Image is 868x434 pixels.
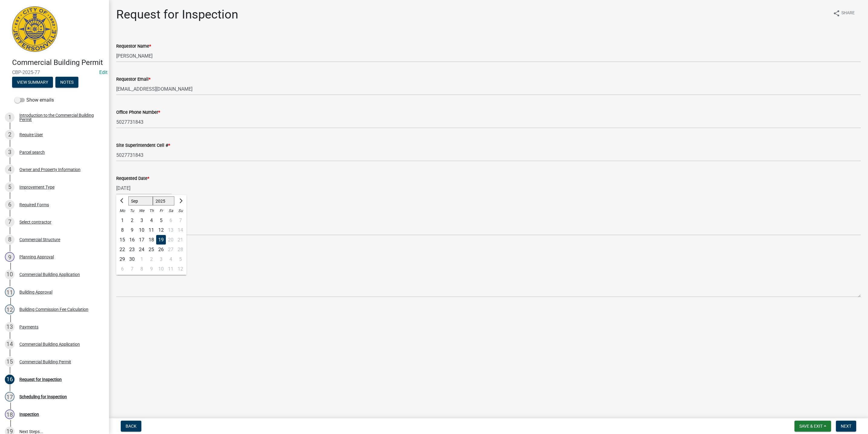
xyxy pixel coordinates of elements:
label: Requestor Email [116,77,150,82]
button: shareShare [828,7,860,19]
button: Previous month [119,196,126,206]
wm-modal-confirm: Summary [12,80,53,85]
span: Share [841,10,855,17]
div: Require User [19,133,43,137]
button: Next month [177,196,184,206]
div: 30 [127,254,137,264]
div: Tuesday, October 7, 2025 [127,264,137,274]
div: Building Approval [19,290,52,294]
div: Monday, September 1, 2025 [117,216,127,225]
button: Notes [55,77,78,88]
div: Improvement Type [19,185,54,189]
div: Commercial Structure [19,237,60,242]
div: Scheduling for Inspection [19,395,67,399]
div: 11 [5,287,15,297]
div: 15 [117,235,127,245]
div: Monday, October 6, 2025 [117,264,127,274]
label: Requested Date [116,177,149,181]
div: Select contractor [19,220,51,224]
div: 9 [146,264,156,274]
h1: Request for Inspection [116,7,238,22]
div: 3 [156,254,166,264]
div: Tu [127,206,137,216]
div: 17 [137,235,146,245]
div: Thursday, October 2, 2025 [146,254,156,264]
div: We [137,206,146,216]
div: Friday, September 5, 2025 [156,216,166,225]
i: share [833,10,840,17]
div: 26 [156,245,166,254]
wm-modal-confirm: Notes [55,80,78,85]
div: Monday, September 22, 2025 [117,245,127,254]
div: Tuesday, September 30, 2025 [127,254,137,264]
div: 7 [127,264,137,274]
div: Sa [166,206,176,216]
div: 4 [146,216,156,225]
div: Tuesday, September 16, 2025 [127,235,137,245]
button: Save & Exit [794,421,831,432]
input: mm/dd/yyyy [116,182,172,194]
div: 8 [117,225,127,235]
label: Requestor Name [116,44,151,49]
wm-modal-confirm: Edit Application Number [99,69,107,75]
div: 10 [5,270,15,279]
div: Monday, September 15, 2025 [117,235,127,245]
div: Wednesday, September 24, 2025 [137,245,146,254]
h4: Commercial Building Permit [12,58,104,67]
div: Wednesday, October 8, 2025 [137,264,146,274]
button: Back [121,421,141,432]
span: Next [841,424,851,429]
div: Wednesday, September 10, 2025 [137,225,146,235]
span: Save & Exit [799,424,823,429]
div: Commercial Building Permit [19,360,71,364]
div: Wednesday, September 3, 2025 [137,216,146,225]
div: 9 [5,252,15,262]
div: 2 [127,216,137,225]
div: Thursday, September 25, 2025 [146,245,156,254]
div: Inspection [19,412,39,416]
div: 15 [5,357,15,367]
div: Payments [19,325,38,329]
div: Required [116,241,861,248]
div: 10 [137,225,146,235]
select: Select year [153,197,175,206]
div: Introduction to the Commercial Building Permit [19,113,99,122]
div: Monday, September 29, 2025 [117,254,127,264]
div: 18 [5,409,15,419]
div: 23 [127,245,137,254]
div: 8 [137,264,146,274]
div: Friday, October 10, 2025 [156,264,166,274]
div: 16 [127,235,137,245]
label: Site Superintendent Cell # [116,143,170,148]
div: 4 [5,165,15,174]
div: Friday, September 19, 2025 [156,235,166,245]
div: Thursday, September 18, 2025 [146,235,156,245]
div: 10 [156,264,166,274]
div: 2 [146,254,156,264]
div: Building Commission Fee Calculation [19,307,88,311]
div: 1 [5,113,15,122]
div: Tuesday, September 23, 2025 [127,245,137,254]
div: 5 [156,216,166,225]
div: Tuesday, September 9, 2025 [127,225,137,235]
div: 13 [5,322,15,332]
div: 12 [5,304,15,314]
a: Edit [99,69,107,75]
span: CBP-2025-77 [12,69,97,75]
div: 5 [5,182,15,192]
div: 29 [117,254,127,264]
div: 1 [117,216,127,225]
div: Thursday, September 11, 2025 [146,225,156,235]
div: 18 [146,235,156,245]
div: Friday, October 3, 2025 [156,254,166,264]
div: Friday, September 12, 2025 [156,225,166,235]
div: 6 [5,200,15,210]
div: Th [146,206,156,216]
div: Request for Inspection [19,377,62,382]
div: Owner and Property Information [19,167,81,172]
div: 24 [137,245,146,254]
button: View Summary [12,77,53,88]
div: Friday, September 26, 2025 [156,245,166,254]
label: Show emails [15,96,54,104]
div: 2 [5,130,15,140]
